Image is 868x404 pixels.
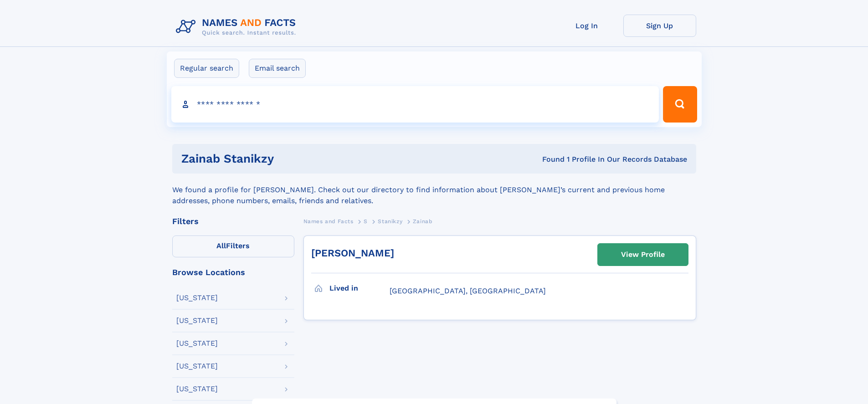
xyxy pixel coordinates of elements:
div: [US_STATE] [176,363,218,370]
a: Log In [550,15,623,37]
input: search input [171,86,659,123]
button: Search Button [663,86,697,123]
div: Browse Locations [172,268,294,276]
label: Regular search [174,59,239,78]
div: [US_STATE] [176,317,218,324]
h1: zainab stanikzy [181,153,408,164]
a: Sign Up [623,15,696,37]
span: [GEOGRAPHIC_DATA], [GEOGRAPHIC_DATA] [390,286,546,295]
span: Stanikzy [378,218,402,225]
span: All [216,241,226,250]
div: [US_STATE] [176,294,218,302]
div: [US_STATE] [176,340,218,347]
a: View Profile [598,244,688,266]
div: We found a profile for [PERSON_NAME]. Check out our directory to find information about [PERSON_N... [172,174,696,206]
h3: Lived in [329,281,390,296]
label: Email search [249,59,306,78]
img: Logo Names and Facts [172,15,303,39]
div: [US_STATE] [176,385,218,393]
div: View Profile [621,244,665,265]
div: Filters [172,217,294,225]
span: Zainab [413,218,433,225]
span: S [364,218,368,225]
a: Names and Facts [303,215,354,227]
label: Filters [172,235,294,257]
a: [PERSON_NAME] [311,247,394,259]
a: Stanikzy [378,215,402,227]
a: S [364,215,368,227]
div: Found 1 Profile In Our Records Database [408,154,687,164]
